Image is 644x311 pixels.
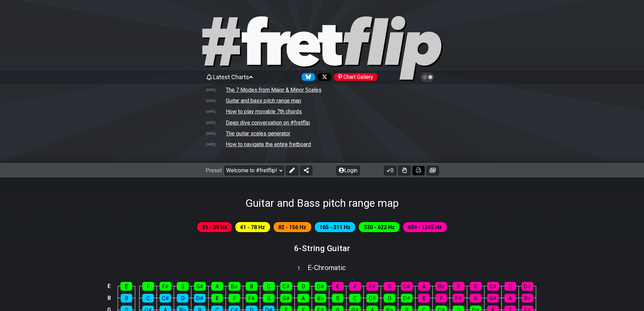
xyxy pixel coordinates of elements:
[206,167,222,174] span: Preset
[401,282,413,291] div: G♯
[225,119,310,126] td: Deep dive conversation on #fretflip
[206,106,439,117] tr: How to play movable 7th chords on guitar
[334,73,377,81] div: Chart Gallery
[487,282,499,291] div: C♯
[206,130,226,137] td: [DATE]
[142,294,154,303] div: C
[206,141,226,148] td: [DATE]
[225,97,302,104] td: Guitar and bass pitch range map
[286,166,298,175] button: Edit Preset
[229,294,240,303] div: F
[120,282,132,291] div: E
[297,294,309,303] div: A
[470,294,481,303] div: G
[246,294,257,303] div: F♯
[522,294,533,303] div: B♭
[300,166,312,175] button: Share Preset
[435,282,447,291] div: B♭
[213,73,249,81] span: Latest Charts
[280,294,292,303] div: G♯
[225,86,322,93] td: The 7 Modes from Major & Minor Scales
[453,282,464,291] div: B
[299,73,315,81] a: Follow #fretflip at Bluesky
[202,222,227,232] span: 21 - 39 Hz
[278,222,306,232] span: 82 - 156 Hz
[522,282,533,291] div: D♯
[121,294,132,303] div: B
[366,294,378,303] div: C♯
[398,166,410,175] button: Toggle Dexterity for all fretkits
[206,95,439,106] tr: A chart showing pitch ranges for different string configurations and tunings
[336,166,360,175] button: Login
[142,282,154,291] div: F
[315,73,331,81] a: Follow #fretflip at X
[105,280,113,292] td: E
[424,74,431,80] span: Toggle light / dark theme
[349,282,361,291] div: F
[206,85,439,95] tr: How to alter one or two notes in the Major and Minor scales to play the 7 Modes
[384,294,395,303] div: D
[294,245,350,252] h2: 6-String Guitar
[504,294,516,303] div: A
[315,282,327,291] div: D♯
[206,108,226,115] td: [DATE]
[160,282,171,291] div: F♯
[412,166,425,175] button: Print
[487,294,499,303] div: G♯
[504,282,516,291] div: D
[319,222,351,232] span: 165 - 311 Hz
[366,282,378,291] div: F♯
[332,294,343,303] div: B
[240,222,265,232] span: 41 - 78 Hz
[177,294,188,303] div: D
[408,222,442,232] span: 659 - 1245 Hz
[418,294,430,303] div: E
[308,264,346,272] span: E - Chromatic
[225,130,291,137] td: The guitar scales generator
[280,282,292,291] div: C♯
[206,139,439,150] tr: Note patterns to navigate the entire fretboard
[435,294,447,303] div: F
[349,294,361,303] div: C
[297,265,308,272] span: 1 .
[331,73,377,81] a: #fretflip at Pinterest
[263,294,275,303] div: G
[384,282,396,291] div: G
[225,141,311,148] td: How to navigate the entire fretboard
[206,86,226,93] td: [DATE]
[211,294,223,303] div: E
[206,128,439,139] tr: How to create scale and chord charts
[453,294,464,303] div: F♯
[105,292,113,304] td: B
[384,166,396,175] button: 0
[418,282,430,291] div: A
[470,282,482,291] div: C
[224,166,284,175] select: Preset
[315,294,326,303] div: B♭
[246,282,258,291] div: B
[263,282,275,291] div: C
[245,197,399,209] h1: Guitar and Bass pitch range map
[225,108,302,115] td: How to play movable 7th chords
[427,166,439,175] button: Create image
[364,222,395,232] span: 330 - 622 Hz
[194,294,206,303] div: D♯
[177,282,189,291] div: G
[401,294,412,303] div: D♯
[332,282,344,291] div: E
[206,117,439,128] tr: Deep dive conversation on #fretflip by Google NotebookLM
[160,294,171,303] div: C♯
[206,119,226,126] td: [DATE]
[206,97,226,104] td: [DATE]
[229,282,240,291] div: B♭
[211,282,223,291] div: A
[297,282,309,291] div: D
[194,282,206,291] div: G♯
